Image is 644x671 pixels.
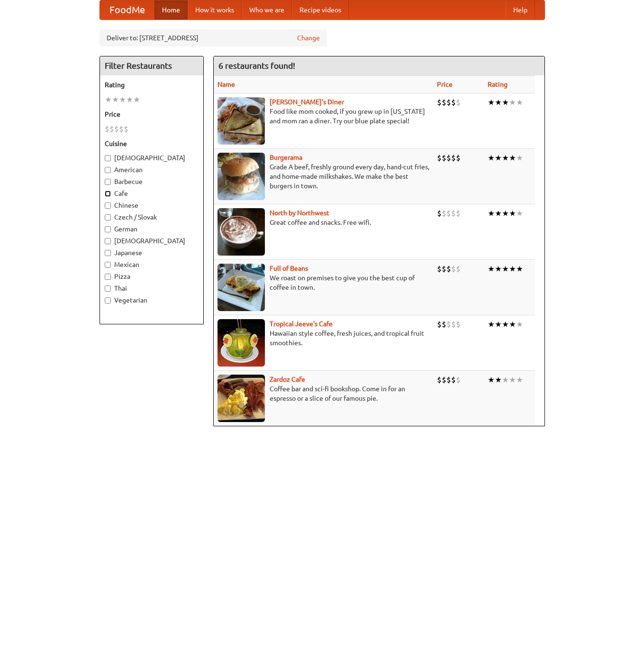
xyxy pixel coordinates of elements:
[442,97,446,108] li: $
[488,153,495,163] li: ★
[105,139,199,148] h5: Cuisine
[297,33,320,43] a: Change
[105,110,199,119] h5: Price
[270,320,333,328] a: Tropical Jeeve's Cafe
[105,285,111,292] input: Thai
[218,81,235,88] a: Name
[495,208,502,219] li: ★
[502,264,509,274] li: ★
[270,154,302,161] a: Burgerama
[442,264,446,274] li: $
[495,375,502,385] li: ★
[456,375,461,385] li: $
[446,319,451,330] li: $
[516,375,523,385] li: ★
[502,153,509,163] li: ★
[488,319,495,330] li: ★
[495,264,502,274] li: ★
[218,97,265,145] img: sallys.jpg
[437,81,453,88] a: Price
[456,264,461,274] li: $
[270,209,329,217] a: North by Northwest
[100,29,327,46] div: Deliver to: [STREET_ADDRESS]
[105,248,199,257] label: Japanese
[105,191,111,197] input: Cafe
[446,208,451,219] li: $
[509,264,516,274] li: ★
[509,97,516,108] li: ★
[100,56,203,75] h4: Filter Restaurants
[516,208,523,219] li: ★
[451,153,456,163] li: $
[105,177,199,186] label: Barbecue
[119,94,126,105] li: ★
[105,214,111,221] input: Czech / Slovak
[105,201,199,210] label: Chinese
[437,264,442,274] li: $
[442,319,446,330] li: $
[516,153,523,163] li: ★
[488,81,508,88] a: Rating
[456,319,461,330] li: $
[437,208,442,219] li: $
[488,97,495,108] li: ★
[437,153,442,163] li: $
[218,153,265,200] img: burgerama.jpg
[119,124,124,134] li: $
[502,208,509,219] li: ★
[100,0,154,19] a: FoodMe
[112,94,119,105] li: ★
[451,319,456,330] li: $
[154,0,188,19] a: Home
[105,297,111,303] input: Vegetarian
[437,97,442,108] li: $
[442,375,446,385] li: $
[437,375,442,385] li: $
[446,153,451,163] li: $
[105,179,111,185] input: Barbecue
[105,250,111,256] input: Japanese
[270,98,344,106] a: [PERSON_NAME]'s Diner
[105,167,111,173] input: American
[451,97,456,108] li: $
[218,319,265,367] img: jeeves.jpg
[105,124,109,134] li: $
[242,0,292,19] a: Who we are
[488,208,495,219] li: ★
[488,264,495,274] li: ★
[105,284,199,293] label: Thai
[105,295,199,305] label: Vegetarian
[509,208,516,219] li: ★
[105,202,111,209] input: Chinese
[516,264,523,274] li: ★
[218,384,429,403] p: Coffee bar and sci-fi bookshop. Come in for an espresso or a slice of our famous pie.
[218,273,429,292] p: We roast on premises to give you the best cup of coffee in town.
[105,272,199,281] label: Pizza
[105,212,199,222] label: Czech / Slovak
[456,153,461,163] li: $
[218,218,429,227] p: Great coffee and snacks. Free wifi.
[218,107,429,126] p: Food like mom cooked, if you grew up in [US_STATE] and mom ran a diner. Try our blue plate special!
[451,375,456,385] li: $
[105,189,199,198] label: Cafe
[495,97,502,108] li: ★
[105,80,199,90] h5: Rating
[218,162,429,191] p: Grade A beef, freshly ground every day, hand-cut fries, and home-made milkshakes. We make the bes...
[105,262,111,268] input: Mexican
[451,208,456,219] li: $
[509,153,516,163] li: ★
[218,264,265,311] img: beans.jpg
[456,97,461,108] li: $
[488,375,495,385] li: ★
[270,376,305,383] b: Zardoz Cafe
[105,155,111,161] input: [DEMOGRAPHIC_DATA]
[105,260,199,269] label: Mexican
[218,208,265,256] img: north.jpg
[502,375,509,385] li: ★
[126,94,133,105] li: ★
[218,329,429,348] p: Hawaiian style coffee, fresh juices, and tropical fruit smoothies.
